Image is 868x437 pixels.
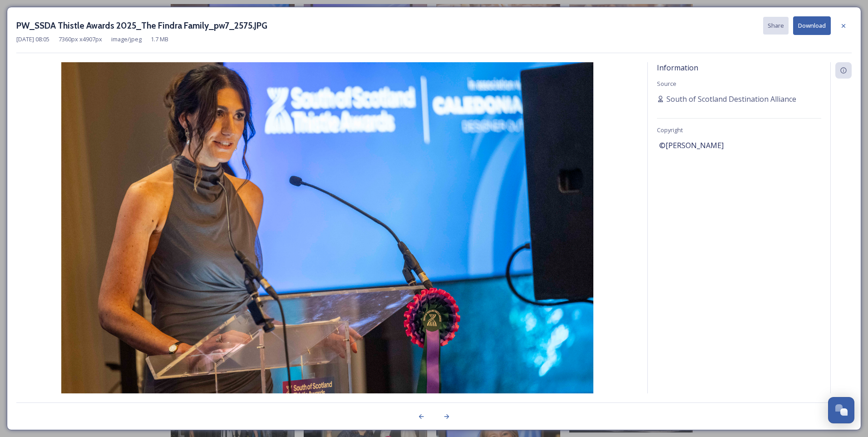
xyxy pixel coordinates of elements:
[16,62,638,417] img: PW_SSDA%20Thistle%20Awards%202025_The%20Findra%20Family_pw7_2575.JPG
[659,140,724,151] span: ©[PERSON_NAME]
[666,94,796,104] span: South of Scotland Destination Alliance
[59,35,102,44] span: 7360 px x 4907 px
[111,35,142,44] span: image/jpeg
[657,79,676,88] span: Source
[151,35,168,44] span: 1.7 MB
[657,126,683,134] span: Copyright
[16,19,267,32] h3: PW_SSDA Thistle Awards 2025_The Findra Family_pw7_2575.JPG
[763,17,789,35] button: Share
[828,397,854,423] button: Open Chat
[16,35,49,44] span: [DATE] 08:05
[793,16,831,35] button: Download
[657,63,698,73] span: Information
